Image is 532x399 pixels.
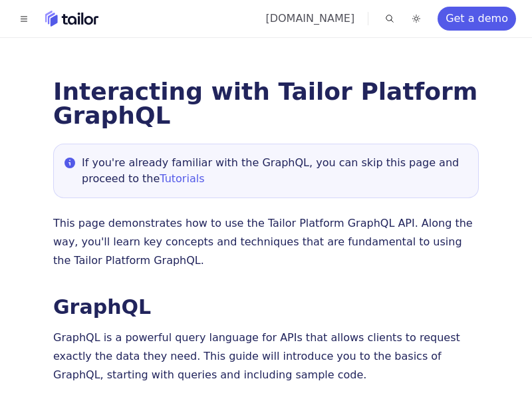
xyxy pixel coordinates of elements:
h1: Interacting with Tailor Platform GraphQL [53,80,479,128]
a: GraphQL [53,295,151,319]
a: Get a demo [438,7,516,31]
a: [DOMAIN_NAME] [265,12,354,25]
p: If you're already familiar with the GraphQL, you can skip this page and proceed to the [82,155,467,187]
button: Toggle navigation [16,11,32,27]
a: Tutorials [160,172,204,185]
p: This page demonstrates how to use the Tailor Platform GraphQL API. Along the way, you'll learn ke... [53,214,479,270]
button: Toggle dark mode [408,11,424,27]
button: Find something... [382,11,398,27]
a: Home [45,11,98,27]
p: GraphQL is a powerful query language for APIs that allows clients to request exactly the data the... [53,329,479,384]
